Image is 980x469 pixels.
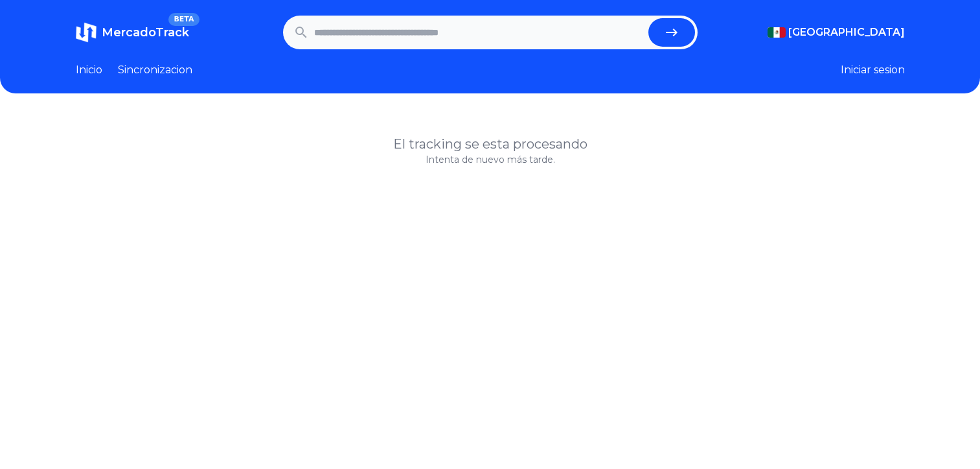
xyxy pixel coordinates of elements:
[768,27,786,38] img: Mexico
[76,22,189,43] a: MercadoTrackBETA
[102,25,189,40] span: MercadoTrack
[768,25,905,40] button: [GEOGRAPHIC_DATA]
[76,135,905,153] h1: El tracking se esta procesando
[76,62,102,78] a: Inicio
[841,62,905,78] button: Iniciar sesion
[168,13,199,26] span: BETA
[788,25,905,40] span: [GEOGRAPHIC_DATA]
[118,62,192,78] a: Sincronizacion
[76,153,905,166] p: Intenta de nuevo más tarde.
[76,22,97,43] img: MercadoTrack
